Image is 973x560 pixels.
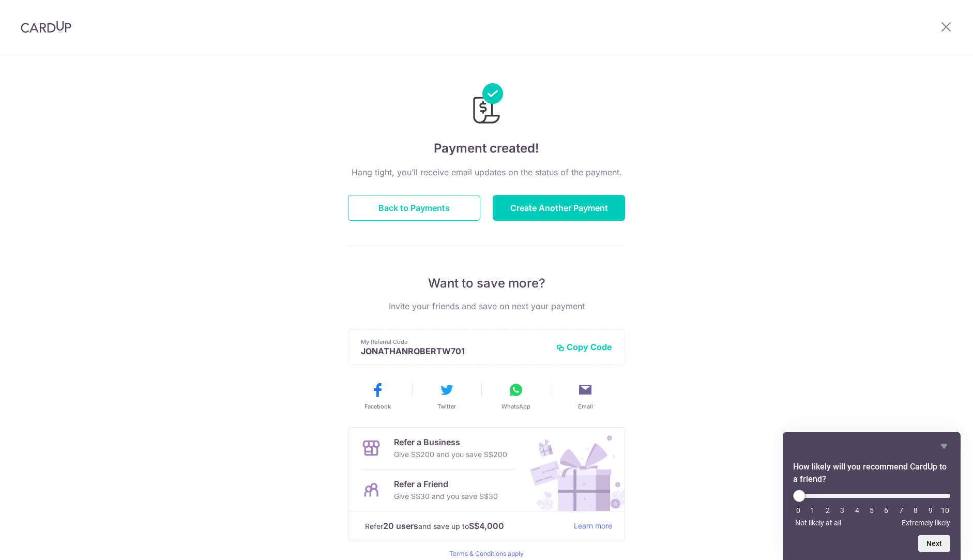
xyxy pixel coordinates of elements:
[348,139,625,158] h4: Payment created!
[852,506,862,514] li: 4
[938,440,950,452] button: Hide survey
[793,461,950,486] h2: How likely will you recommend CardUp to a friend? Select an option from 0 to 10, with 0 being Not...
[902,519,950,527] span: Extremely likely
[21,21,71,33] img: CardUp
[364,402,391,411] span: Facebook
[866,506,877,514] li: 5
[361,346,548,356] p: JONATHANROBERTW701
[493,195,625,221] button: Create Another Payment
[469,520,504,532] strong: S$4,000
[348,166,625,178] p: Hang tight, you’ll receive email updates on the status of the payment.
[910,506,921,514] li: 8
[416,382,477,411] button: Twitter
[485,382,546,411] button: WhatsApp
[795,519,841,527] span: Not likely at all
[520,428,625,511] img: Refer
[394,448,507,461] p: Give S$200 and you save S$200
[896,506,906,514] li: 7
[837,506,847,514] li: 3
[925,506,936,514] li: 9
[394,478,498,490] p: Refer a Friend
[823,506,833,514] li: 2
[449,550,524,557] a: Terms & Conditions apply
[501,402,530,411] span: WhatsApp
[555,382,616,411] button: Email
[437,402,456,411] span: Twitter
[556,342,612,352] button: Copy Code
[808,506,818,514] li: 1
[394,490,498,503] p: Give S$30 and you save S$30
[793,440,950,552] div: How likely will you recommend CardUp to a friend? Select an option from 0 to 10, with 0 being Not...
[578,402,593,411] span: Email
[348,300,625,312] p: Invite your friends and save on next your payment
[347,382,408,411] button: Facebook
[394,436,507,448] p: Refer a Business
[470,83,503,127] img: Payments
[383,520,418,532] strong: 20 users
[793,490,950,527] div: How likely will you recommend CardUp to a friend? Select an option from 0 to 10, with 0 being Not...
[940,506,950,514] li: 10
[361,338,548,346] p: My Referral Code
[348,275,625,292] p: Want to save more?
[793,506,803,514] li: 0
[574,520,612,533] a: Learn more
[365,520,566,533] p: Refer and save up to
[881,506,891,514] li: 6
[348,195,480,221] button: Back to Payments
[918,535,950,552] button: Next question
